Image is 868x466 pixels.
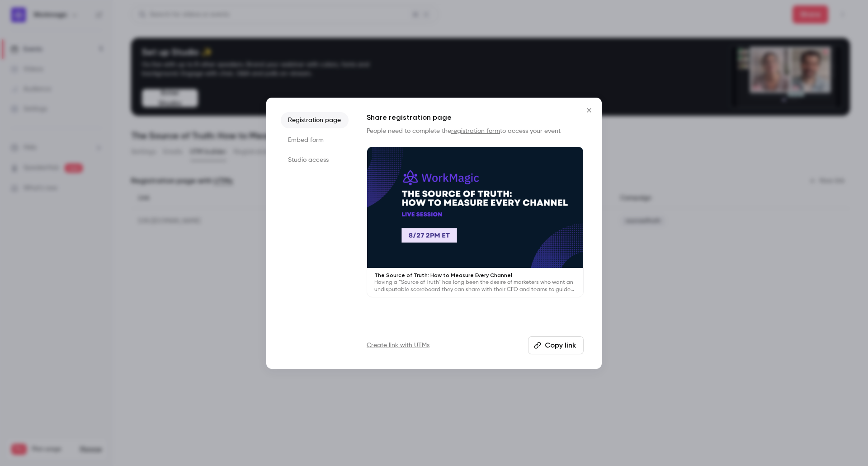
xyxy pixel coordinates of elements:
p: People need to complete the to access your event [367,127,584,136]
a: registration form [451,128,500,134]
p: The Source of Truth: How to Measure Every Channel [374,272,576,279]
button: Close [580,101,598,119]
h1: Share registration page [367,112,584,123]
li: Studio access [281,152,349,168]
p: Having a “Source of Truth” has long been the desire of marketers who want an undisputable scorebo... [374,279,576,293]
li: Embed form [281,132,349,148]
a: Create link with UTMs [367,341,429,350]
li: Registration page [281,112,349,128]
a: The Source of Truth: How to Measure Every ChannelHaving a “Source of Truth” has long been the des... [367,146,584,298]
button: Copy link [528,336,584,354]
